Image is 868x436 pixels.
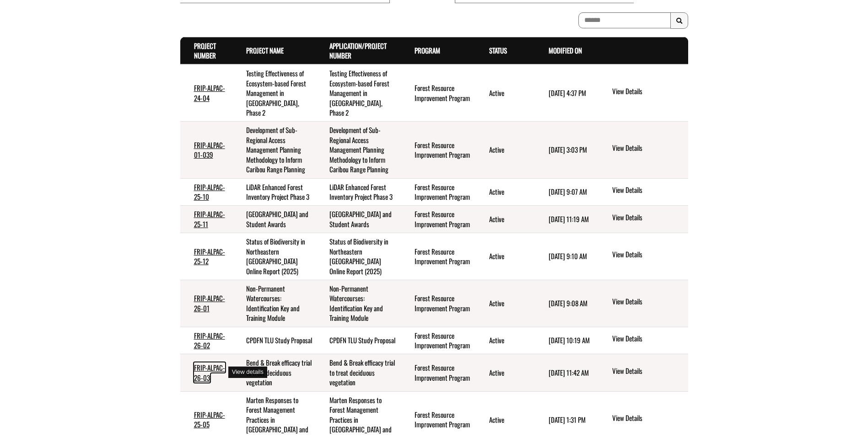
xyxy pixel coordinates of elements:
a: View details [612,366,684,377]
div: View details [228,367,267,378]
time: [DATE] 9:07 AM [549,186,587,197]
td: action menu [597,280,688,327]
a: Status [489,45,507,55]
td: FRIP-ALPAC-25-10 [180,178,232,206]
td: Non-Permanent Watercourses: Identification Key and Training Module [232,280,316,327]
td: action menu [597,122,688,178]
td: Bend & Break efficacy trial to treat deciduous vegetation [316,354,401,391]
td: 6/19/2025 11:19 AM [535,206,597,233]
a: FRIP-ALPAC-26-01 [194,293,225,313]
time: [DATE] 9:08 AM [549,298,588,308]
time: [DATE] 4:37 PM [549,88,586,98]
td: Development of Sub-Regional Access Management Planning Methodology to Inform Caribou Range Planning [316,122,401,178]
td: Status of Biodiversity in Northeastern Alberta Online Report (2025) [232,233,316,280]
td: Testing Effectiveness of Ecosystem-based Forest Management in Alberta, Phase 2 [316,64,401,122]
a: View details [612,86,684,97]
td: 5/7/2025 3:03 PM [535,122,597,178]
td: FRIP-ALPAC-01-039 [180,122,232,178]
td: FRIP-ALPAC-26-03 [180,354,232,391]
td: LiDAR Enhanced Forest Inventory Project Phase 3 [232,178,316,206]
td: Forest Resource Improvement Program [401,64,475,122]
td: FRIP-ALPAC-24-04 [180,64,232,122]
td: Active [475,354,535,391]
a: FRIP-ALPAC-01-039 [194,140,225,160]
a: FRIP-ALPAC-26-02 [194,330,225,350]
td: action menu [597,178,688,206]
time: [DATE] 9:10 AM [549,251,587,261]
td: Non-Permanent Watercourses: Identification Key and Training Module [316,280,401,327]
td: FRIP-ALPAC-26-02 [180,327,232,354]
a: FRIP-ALPAC-25-10 [194,182,225,202]
td: Forest Resource Improvement Program [401,233,475,280]
button: Search Results [670,12,688,29]
a: View details [612,413,684,424]
td: Status of Biodiversity in Northeastern Alberta Online Report (2025) [316,233,401,280]
time: [DATE] 10:19 AM [549,335,590,345]
td: Active [475,280,535,327]
a: Project Name [246,45,284,55]
td: action menu [597,327,688,354]
td: Development of Sub-Regional Access Management Planning Methodology to Inform Caribou Range Planning [232,122,316,178]
td: 8/13/2025 9:10 AM [535,233,597,280]
td: NAIT Forestry Field School and Student Awards [232,206,316,233]
td: 4/24/2025 9:07 AM [535,178,597,206]
td: Bend & Break efficacy trial to treat deciduous vegetation [232,354,316,391]
a: FRIP-ALPAC-25-12 [194,246,225,266]
td: FRIP-ALPAC-25-11 [180,206,232,233]
td: Active [475,233,535,280]
td: NAIT Forestry Field School and Student Awards [316,206,401,233]
time: [DATE] 11:19 AM [549,214,589,224]
td: Active [475,178,535,206]
td: action menu [597,206,688,233]
td: action menu [597,233,688,280]
a: FRIP-ALPAC-26-03 [194,362,225,382]
td: action menu [597,64,688,122]
td: Forest Resource Improvement Program [401,122,475,178]
a: View details [612,185,684,196]
a: Program [415,45,440,55]
td: Active [475,64,535,122]
td: Forest Resource Improvement Program [401,206,475,233]
td: CPDFN TLU Study Proposal [316,327,401,354]
th: Actions [597,37,688,64]
td: 6/6/2025 4:37 PM [535,64,597,122]
td: LiDAR Enhanced Forest Inventory Project Phase 3 [316,178,401,206]
a: Application/Project Number [329,41,387,60]
td: Active [475,122,535,178]
td: Forest Resource Improvement Program [401,327,475,354]
a: FRIP-ALPAC-25-11 [194,209,225,229]
a: Modified On [549,45,582,55]
td: 8/13/2025 9:08 AM [535,280,597,327]
td: Testing Effectiveness of Ecosystem-based Forest Management in Alberta, Phase 2 [232,64,316,122]
td: Active [475,206,535,233]
td: Forest Resource Improvement Program [401,178,475,206]
td: 7/22/2025 11:42 AM [535,354,597,391]
a: View details [612,143,684,154]
a: View details [612,213,684,223]
a: Project Number [194,41,216,60]
td: FRIP-ALPAC-26-01 [180,280,232,327]
a: View details [612,297,684,308]
td: 7/29/2025 10:19 AM [535,327,597,354]
td: Active [475,327,535,354]
a: FRIP-ALPAC-25-05 [194,409,225,429]
td: FRIP-ALPAC-25-12 [180,233,232,280]
a: FRIP-ALPAC-24-04 [194,83,225,102]
td: action menu [597,354,688,391]
td: Forest Resource Improvement Program [401,280,475,327]
time: [DATE] 11:42 AM [549,367,589,378]
td: CPDFN TLU Study Proposal [232,327,316,354]
a: View details [612,334,684,345]
a: View details [612,250,684,261]
td: Forest Resource Improvement Program [401,354,475,391]
time: [DATE] 3:03 PM [549,144,587,154]
time: [DATE] 1:31 PM [549,415,586,425]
